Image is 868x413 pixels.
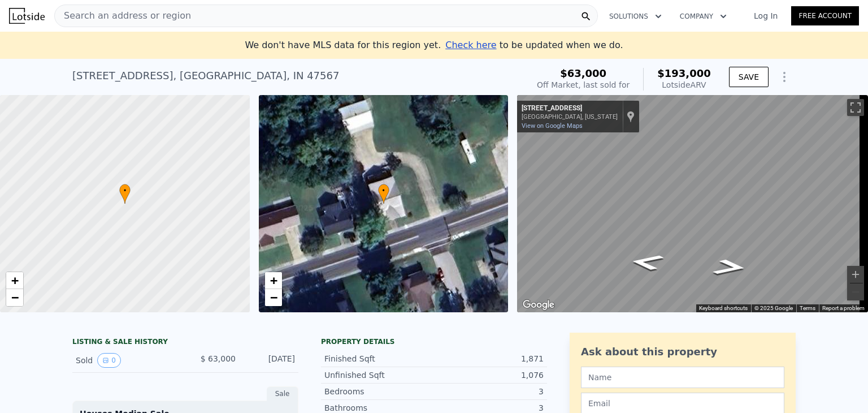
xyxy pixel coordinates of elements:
[740,10,791,21] a: Log In
[671,6,736,27] button: Company
[537,79,630,91] div: Off Market, last sold for
[754,305,793,311] span: © 2025 Google
[434,386,544,397] div: 3
[270,273,277,287] span: +
[245,353,295,368] div: [DATE]
[445,38,623,52] div: to be updated when we do.
[698,255,761,279] path: Go East, E Main St
[847,99,864,116] button: Toggle fullscreen view
[560,67,606,79] span: $63,000
[822,305,865,311] a: Report a problem
[267,386,298,401] div: Sale
[445,40,496,50] span: Check here
[522,104,618,113] div: [STREET_ADDRESS]
[378,184,389,204] div: •
[657,67,711,79] span: $193,000
[517,95,868,312] div: Map
[581,344,784,360] div: Ask about this property
[324,353,434,364] div: Finished Sqft
[55,9,191,23] span: Search an address or region
[517,95,868,312] div: Street View
[434,353,544,364] div: 1,871
[522,113,618,121] div: [GEOGRAPHIC_DATA], [US_STATE]
[615,250,678,274] path: Go West, E Main St
[11,290,19,304] span: −
[265,289,282,306] a: Zoom out
[119,186,131,196] span: •
[97,353,121,368] button: View historical data
[847,283,864,300] button: Zoom out
[6,289,23,306] a: Zoom out
[520,298,557,312] img: Google
[434,369,544,381] div: 1,076
[520,298,557,312] a: Open this area in Google Maps (opens a new window)
[76,353,176,368] div: Sold
[324,369,434,381] div: Unfinished Sqft
[627,110,635,123] a: Show location on map
[791,6,859,25] a: Free Account
[119,184,131,204] div: •
[6,272,23,289] a: Zoom in
[321,337,547,346] div: Property details
[847,266,864,283] button: Zoom in
[11,273,19,287] span: +
[600,6,671,27] button: Solutions
[245,38,623,52] div: We don't have MLS data for this region yet.
[72,68,339,84] div: [STREET_ADDRESS] , [GEOGRAPHIC_DATA] , IN 47567
[270,290,277,304] span: −
[9,8,45,24] img: Lotside
[729,67,769,87] button: SAVE
[699,304,748,312] button: Keyboard shortcuts
[581,367,784,388] input: Name
[800,305,815,311] a: Terms (opens in new tab)
[657,79,711,91] div: Lotside ARV
[201,354,236,363] span: $ 63,000
[522,122,583,130] a: View on Google Maps
[324,386,434,397] div: Bedrooms
[378,186,389,196] span: •
[773,66,796,88] button: Show Options
[265,272,282,289] a: Zoom in
[72,337,298,349] div: LISTING & SALE HISTORY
